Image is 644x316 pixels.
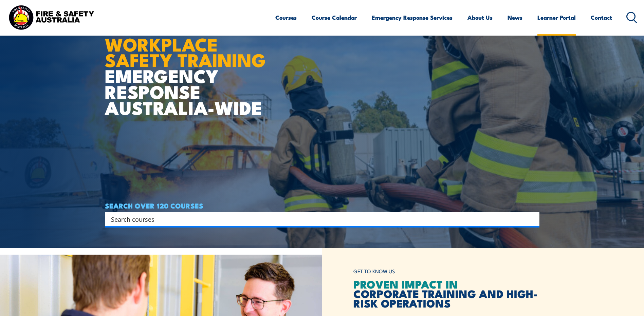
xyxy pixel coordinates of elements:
[353,275,458,292] span: PROVEN IMPACT IN
[508,8,522,26] a: News
[467,8,493,26] a: About Us
[372,8,453,26] a: Emergency Response Services
[111,214,525,224] input: Search input
[112,214,526,224] form: Search form
[537,8,576,26] a: Learner Portal
[591,8,612,26] a: Contact
[353,279,539,308] h2: CORPORATE TRAINING AND HIGH-RISK OPERATIONS
[105,19,271,115] h1: EMERGENCY RESPONSE AUSTRALIA-WIDE
[353,265,539,278] h6: GET TO KNOW US
[105,202,539,209] h4: SEARCH OVER 120 COURSES
[275,8,297,26] a: Courses
[312,8,357,26] a: Course Calendar
[105,29,266,74] strong: WORKPLACE SAFETY TRAINING
[528,214,537,224] button: Search magnifier button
